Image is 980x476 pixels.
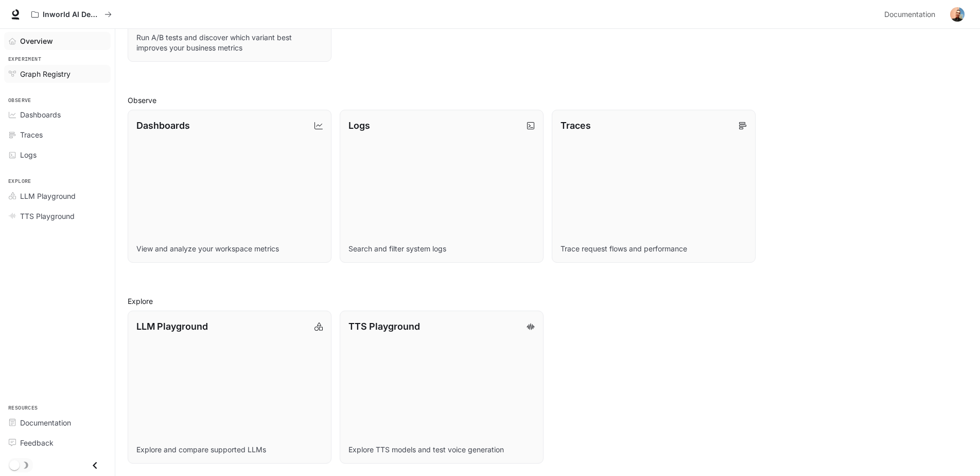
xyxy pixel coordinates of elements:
img: User avatar [950,7,965,22]
p: Explore TTS models and test voice generation [348,445,535,455]
a: Overview [4,32,111,50]
p: LLM Playground [136,319,208,333]
span: Documentation [884,8,935,21]
span: Dashboards [20,109,61,120]
a: Documentation [880,4,943,25]
button: All workspaces [27,4,116,25]
a: Logs [4,146,111,164]
p: Search and filter system logs [348,244,535,254]
span: TTS Playground [20,211,75,222]
h2: Observe [128,95,968,106]
a: TTS Playground [4,207,111,225]
span: LLM Playground [20,191,76,201]
a: Dashboards [4,106,111,124]
span: Feedback [20,437,54,448]
a: Graph Registry [4,65,111,83]
a: TTS PlaygroundExplore TTS models and test voice generation [340,311,544,464]
span: Documentation [20,417,71,428]
p: Trace request flows and performance [561,244,747,254]
p: Explore and compare supported LLMs [136,445,323,455]
p: Inworld AI Demos [43,10,100,19]
a: Feedback [4,434,111,452]
p: View and analyze your workspace metrics [136,244,323,254]
span: Overview [20,36,53,46]
span: Logs [20,149,37,160]
span: Graph Registry [20,69,71,79]
a: Documentation [4,414,111,432]
h2: Explore [128,296,968,307]
a: LogsSearch and filter system logs [340,110,544,263]
a: TracesTrace request flows and performance [552,110,756,263]
button: Close drawer [83,455,107,476]
a: Traces [4,126,111,144]
a: LLM PlaygroundExplore and compare supported LLMs [128,311,331,464]
p: Run A/B tests and discover which variant best improves your business metrics [136,32,323,53]
p: Dashboards [136,118,190,132]
span: Dark mode toggle [9,459,20,470]
p: Logs [348,118,370,132]
a: DashboardsView and analyze your workspace metrics [128,110,331,263]
button: User avatar [947,4,968,25]
p: Traces [561,118,591,132]
span: Traces [20,129,43,140]
a: LLM Playground [4,187,111,205]
p: TTS Playground [348,319,420,333]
